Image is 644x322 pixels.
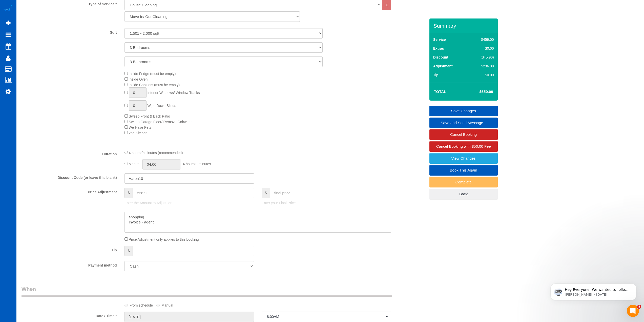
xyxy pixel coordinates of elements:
span: Cancel Booking with $50.00 Fee [436,144,491,148]
label: Tip [18,246,121,253]
input: final price [270,188,391,198]
span: 8:00AM [267,315,386,319]
input: From schedule [124,304,128,307]
label: Extras [433,46,444,51]
div: $0.00 [470,46,494,51]
label: Adjustment [433,64,453,69]
span: Manual [129,162,140,166]
span: Sweep Garage Floor/ Remove Cobwebs [129,120,192,124]
span: Inside Cabinets (must be empty) [129,83,180,87]
input: MM/DD/YYYY [124,312,254,322]
span: $ [262,188,270,198]
label: Payment method [18,261,121,268]
iframe: Intercom notifications message [543,273,644,308]
span: Inside Oven [129,77,148,81]
p: Message from Ellie, sent 2d ago [22,20,87,24]
label: Discount [433,55,448,60]
span: Interior Windows/ Window Tracks [147,91,200,95]
a: Save Changes [429,106,498,116]
a: Back [429,189,498,199]
label: Sqft [18,28,121,35]
div: ($45.90) [470,55,494,60]
p: Enter your Final Price [262,200,391,205]
span: Price Adjustment only applies to this booking [129,237,199,241]
label: Price Adjustment [18,188,121,195]
input: Manual [156,304,160,307]
h3: Summary [433,23,495,29]
legend: When [22,285,392,297]
a: View Changes [429,153,498,164]
a: Book This Again [429,165,498,176]
label: Date / Time * [18,312,121,318]
p: Enter the Amount to Adjust, or [124,200,254,205]
span: 8 [637,305,641,309]
a: Save and Send Message... [429,118,498,128]
span: $ [124,188,133,198]
label: Discount Code (or leave this blank) [18,173,121,180]
span: Sweep Front & Back Patio [129,114,170,118]
label: From schedule [124,301,153,308]
div: $0.00 [470,72,494,78]
span: Wipe Down Blinds [147,104,176,108]
label: Tip [433,72,439,78]
iframe: Intercom live chat [627,305,639,317]
div: $459.00 [470,37,494,42]
button: 8:00AM [262,312,391,322]
span: $ [124,246,133,256]
img: Automaid Logo [3,5,13,12]
span: 4 hours 0 minutes [183,162,211,166]
span: Hey Everyone: We wanted to follow up and let you know we have been closely monitoring the account... [22,15,87,69]
a: Cancel Booking with $50.00 Fee [429,141,498,152]
div: $236.90 [470,64,494,69]
label: Service [433,37,446,42]
label: Duration [18,150,121,157]
strong: Total [434,89,446,94]
span: 2nd Kitchen [129,131,148,135]
span: 4 hours 0 minutes (recommended) [129,151,183,155]
a: Cancel Booking [429,129,498,140]
label: Manual [156,301,173,308]
span: We Have Pets [129,125,151,129]
span: Inside Fridge (must be empty) [129,72,176,76]
h4: $650.00 [464,90,493,94]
